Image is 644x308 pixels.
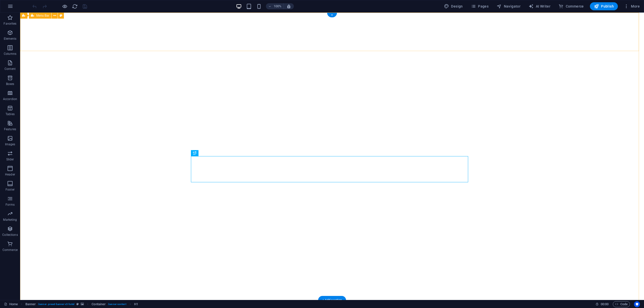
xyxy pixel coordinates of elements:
[595,301,609,307] h6: Session time
[25,301,36,307] span: Click to select. Double-click to edit
[3,248,18,252] p: Commerce
[6,203,15,207] p: Forms
[442,2,465,10] div: Design (Ctrl+Alt+Y)
[624,4,640,9] span: More
[36,14,49,17] span: Menu Bar
[6,188,15,192] p: Footer
[327,13,337,17] div: +
[72,3,78,9] button: reload
[81,303,84,305] i: This element contains a background
[613,301,630,307] button: Code
[4,37,17,41] p: Elements
[108,301,126,307] span: . banner-content
[527,2,552,10] button: AI Writer
[5,67,16,71] p: Content
[634,301,640,307] button: Usercentrics
[25,301,138,307] nav: breadcrumb
[495,2,522,10] button: Navigator
[6,82,14,86] p: Boxes
[5,172,15,177] p: Header
[556,2,586,10] button: Commerce
[497,4,520,9] span: Navigator
[2,233,18,237] p: Collections
[3,218,17,222] p: Marketing
[444,4,463,9] span: Design
[442,2,465,10] button: Design
[38,301,74,307] span: . banner .preset-banner-v3-hotel
[273,3,281,9] h6: 100%
[622,2,642,10] button: More
[4,52,16,56] p: Columns
[134,301,138,307] span: Click to select. Double-click to edit
[471,4,489,9] span: Pages
[604,302,605,306] span: :
[266,3,284,9] button: 100%
[287,4,291,9] i: On resize automatically adjust zoom level to fit chosen device.
[594,4,614,9] span: Publish
[615,301,628,307] span: Code
[469,2,491,10] button: Pages
[4,301,18,307] a: Click to cancel selection. Double-click to open Pages
[6,157,14,161] p: Slider
[92,301,106,307] span: Click to select. Double-click to edit
[62,3,68,9] button: Click here to leave preview mode and continue editing
[4,22,16,26] p: Favorites
[6,112,15,116] p: Tables
[318,296,346,304] div: + Add section
[529,4,550,9] span: AI Writer
[5,142,15,146] p: Images
[601,301,609,307] span: 00 00
[76,303,79,305] i: This element is a customizable preset
[72,4,78,9] i: Reload page
[3,97,17,101] p: Accordion
[4,127,16,131] p: Features
[558,4,584,9] span: Commerce
[590,2,618,10] button: Publish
